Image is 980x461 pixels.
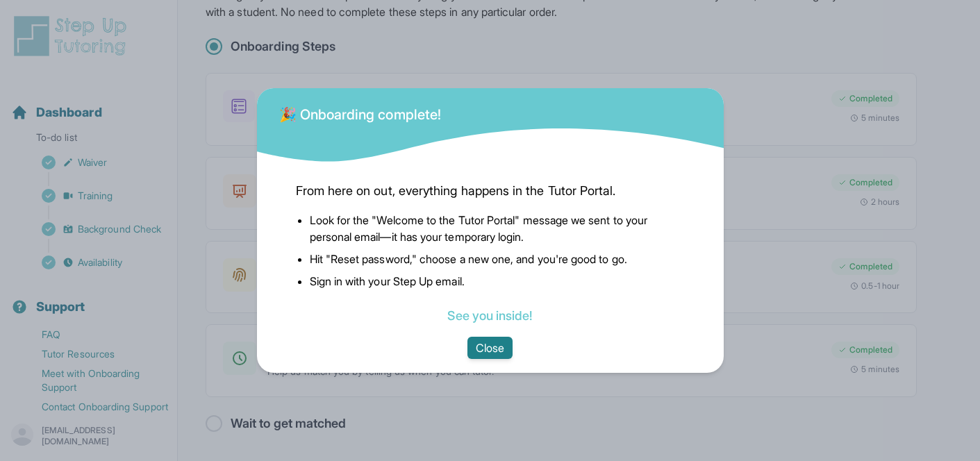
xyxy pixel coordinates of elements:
[296,181,685,201] span: From here on out, everything happens in the Tutor Portal.
[467,337,513,359] button: Close
[279,97,442,124] div: 🎉 Onboarding complete!
[310,273,685,290] li: Sign in with your Step Up email.
[310,251,685,267] li: Hit "Reset password," choose a new one, and you're good to go.
[310,212,685,245] li: Look for the "Welcome to the Tutor Portal" message we sent to your personal email—it has your tem...
[447,308,532,323] a: See you inside!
